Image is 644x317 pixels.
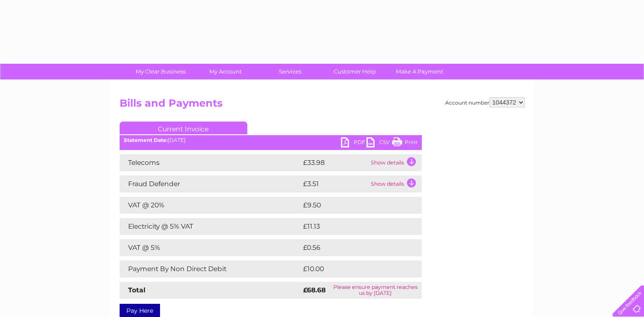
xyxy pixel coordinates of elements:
a: CSV [366,137,392,150]
td: Telecoms [120,154,301,171]
td: Fraud Defender [120,175,301,192]
strong: £68.68 [303,286,326,294]
td: Show details [369,175,422,192]
a: Customer Help [320,64,390,79]
td: £9.50 [301,197,402,214]
a: Make A Payment [384,64,455,79]
td: Payment By Non Direct Debit [120,260,301,277]
td: £10.00 [301,260,404,277]
td: Please ensure payment reaches us by [DATE] [329,282,422,299]
div: Account number [445,97,525,108]
td: VAT @ 5% [120,239,301,256]
a: Current Invoice [120,122,247,134]
a: PDF [341,137,366,150]
td: VAT @ 20% [120,197,301,214]
a: Print [392,137,418,150]
div: [DATE] [120,137,422,143]
a: My Clear Business [126,64,196,79]
b: Statement Date: [124,137,168,143]
td: £11.13 [301,218,402,235]
td: Electricity @ 5% VAT [120,218,301,235]
td: £0.56 [301,239,402,256]
strong: Total [128,286,146,294]
h2: Bills and Payments [120,97,525,113]
a: My Account [190,64,260,79]
td: £3.51 [301,175,369,192]
a: Services [255,64,325,79]
td: Show details [369,154,422,171]
td: £33.98 [301,154,369,171]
